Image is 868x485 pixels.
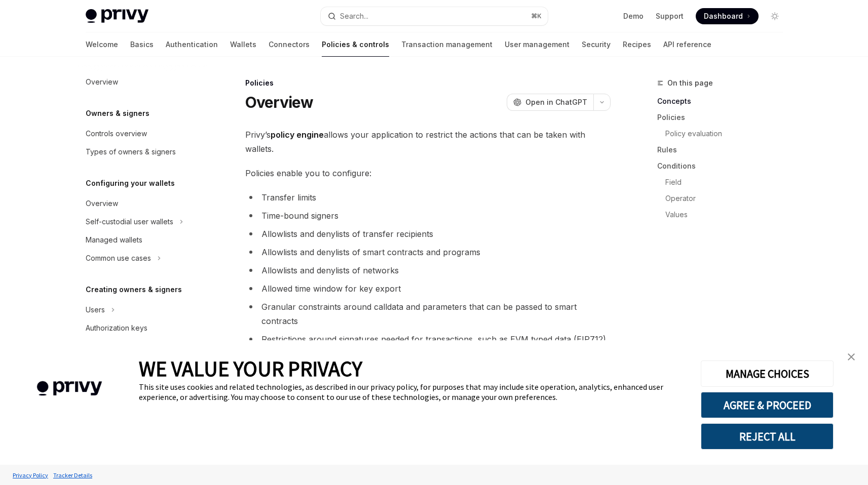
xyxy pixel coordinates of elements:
span: ⌘ K [531,12,542,20]
a: Privacy Policy [10,466,51,484]
span: Open in ChatGPT [525,97,587,107]
span: Dashboard [704,11,743,21]
h1: Overview [245,93,314,111]
a: Basics [130,32,154,57]
div: Users [86,304,105,316]
button: Search...⌘K [321,7,548,25]
h5: Owners & signers [86,107,149,119]
li: Allowed time window for key export [245,281,611,296]
img: light logo [86,9,148,23]
li: Transfer limits [245,190,611,205]
a: Welcome [86,32,118,57]
a: Connectors [269,32,310,57]
li: Time-bound signers [245,209,611,223]
strong: policy engine [271,130,324,140]
div: Search... [340,10,368,22]
div: Overview [86,197,118,210]
a: Rules [657,142,791,158]
a: Policy evaluation [665,126,791,142]
a: Values [665,207,791,223]
a: Authorization keys [78,319,207,337]
a: Overview [78,194,207,213]
div: Authorization keys [86,322,147,334]
a: Types of owners & signers [78,143,207,161]
button: Open in ChatGPT [507,94,593,111]
a: Managed wallets [78,231,207,249]
a: Controls overview [78,125,207,143]
button: MANAGE CHOICES [701,360,834,387]
button: REJECT ALL [701,423,834,450]
a: Operator [665,190,791,207]
span: Policies enable you to configure: [245,166,611,180]
img: company logo [15,367,124,411]
a: Tracker Details [51,466,95,484]
div: Overview [86,76,118,88]
a: API reference [663,32,711,57]
a: Demo [623,11,644,21]
div: Managed wallets [86,234,142,246]
li: Allowlists and denylists of smart contracts and programs [245,245,611,259]
div: Self-custodial user wallets [86,216,173,228]
div: Types of owners & signers [86,146,176,158]
div: Controls overview [86,128,147,140]
h5: Configuring your wallets [86,177,175,189]
a: close banner [841,347,861,367]
a: Authentication [166,32,218,57]
li: Granular constraints around calldata and parameters that can be passed to smart contracts [245,300,611,328]
div: Policies [245,78,611,88]
a: User management [505,32,570,57]
button: AGREE & PROCEED [701,392,834,418]
img: close banner [848,353,855,360]
a: Recipes [623,32,651,57]
a: Field [665,174,791,190]
a: Key quorums [78,337,207,355]
span: On this page [667,77,713,89]
a: Concepts [657,93,791,109]
a: Dashboard [696,8,759,24]
a: Wallets [230,32,256,57]
li: Allowlists and denylists of transfer recipients [245,227,611,241]
h5: Creating owners & signers [86,284,182,296]
a: Transaction management [401,32,493,57]
a: Overview [78,73,207,91]
div: Common use cases [86,252,151,264]
a: Support [656,11,684,21]
a: Conditions [657,158,791,174]
a: Policies [657,109,791,126]
a: Policies & controls [322,32,389,57]
li: Restrictions around signatures needed for transactions, such as EVM typed data (EIP712) [245,332,611,346]
button: Toggle dark mode [767,8,783,24]
a: Security [582,32,611,57]
div: This site uses cookies and related technologies, as described in our privacy policy, for purposes... [139,382,686,402]
li: Allowlists and denylists of networks [245,263,611,277]
span: WE VALUE YOUR PRIVACY [139,355,362,382]
span: Privy’s allows your application to restrict the actions that can be taken with wallets. [245,128,611,156]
